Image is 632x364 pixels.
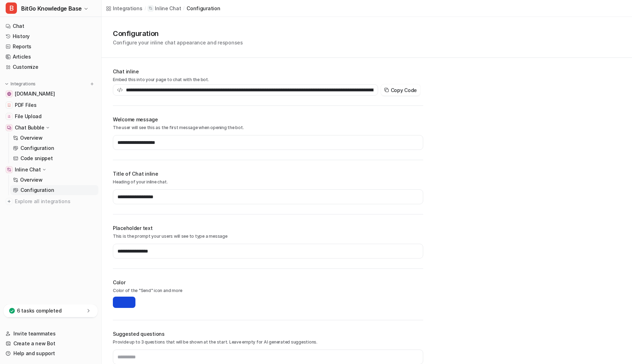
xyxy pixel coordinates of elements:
span: Explore all integrations [15,196,96,207]
a: Reports [3,42,98,51]
div: Integrations [113,5,142,12]
a: Code snippet [10,153,98,163]
h2: Welcome message [113,116,423,123]
img: www.bitgo.com [7,92,11,96]
img: Chat Bubble [7,126,11,130]
img: File Upload [7,114,11,119]
p: Embed this into your page to chat with the bot. [113,77,423,83]
span: B [6,2,17,14]
p: Provide up to 3 questions that will be shown at the start. Leave empty for AI generated suggestions. [113,339,423,345]
img: expand menu [4,81,9,86]
span: PDF Files [15,102,36,109]
p: Code snippet [20,155,53,162]
img: Inline Chat [7,168,11,172]
a: PDF FilesPDF Files [3,100,98,110]
p: Chat Bubble [15,124,44,131]
a: Customize [3,62,98,72]
h1: Configuration [113,28,243,39]
a: Overview [10,175,98,185]
span: File Upload [15,113,42,120]
a: Configuration [10,185,98,195]
p: Configuration [20,145,54,152]
p: Inline Chat [15,166,41,173]
a: Overview [10,133,98,143]
a: Inline Chat [148,5,181,12]
h2: Title of Chat inline [113,170,423,177]
span: / [145,5,146,12]
a: Configuration [10,143,98,153]
p: The user will see this as the first message when opening the bot. [113,125,423,131]
img: explore all integrations [6,198,13,205]
p: Inline Chat [155,5,181,12]
a: Help and support [3,348,98,358]
a: Integrations [106,5,142,12]
p: Heading of your inline chat. [113,179,423,185]
a: www.bitgo.com[DOMAIN_NAME] [3,89,98,99]
button: Copy Code [381,84,420,96]
span: [DOMAIN_NAME] [15,90,55,97]
img: PDF Files [7,103,11,107]
a: History [3,31,98,41]
p: Overview [20,176,43,183]
h2: Chat inline [113,68,423,75]
p: Color of the "Send" icon and more [113,287,423,295]
a: configuration [187,5,220,12]
span: BitGo Knowledge Base [21,4,82,13]
p: Configuration [20,187,54,194]
a: Explore all integrations [3,196,98,206]
h2: Placeholder text [113,224,423,232]
p: Overview [20,134,43,141]
h2: Color [113,279,423,286]
a: Invite teammates [3,329,98,339]
span: / [183,5,184,12]
a: File UploadFile Upload [3,111,98,121]
a: Create a new Bot [3,339,98,348]
p: Integrations [11,81,36,87]
button: Integrations [3,80,38,87]
h2: Suggested questions [113,330,423,338]
p: This is the prompt your users will see to type a message [113,233,423,239]
a: Articles [3,52,98,62]
a: Chat [3,21,98,31]
img: menu_add.svg [90,81,95,86]
p: 6 tasks completed [17,307,61,314]
p: Configure your inline chat appearance and responses [113,39,243,46]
